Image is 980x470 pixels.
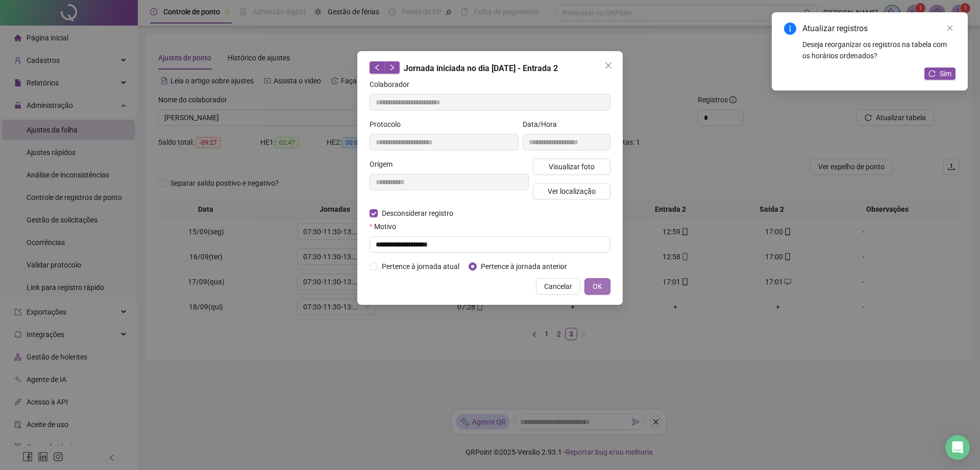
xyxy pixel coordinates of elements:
[944,23,955,34] a: Close
[544,281,572,292] span: Cancelar
[370,61,610,75] div: Jornada iniciada no dia [DATE] - Entrada 2
[378,261,463,272] span: Pertence à jornada atual
[584,278,610,295] button: OK
[928,70,936,77] span: reload
[370,79,416,90] label: Colaborador
[388,64,396,71] span: right
[924,68,955,80] button: Sim
[945,435,970,460] div: Open Intercom Messenger
[604,61,612,70] span: close
[370,61,385,74] button: left
[477,261,571,272] span: Pertence à jornada anterior
[549,161,595,172] span: Visualizar foto
[378,208,457,219] span: Desconsiderar registro
[533,183,610,199] button: Ver localização
[533,159,610,175] button: Visualizar foto
[370,119,407,130] label: Protocolo
[374,64,381,71] span: left
[593,281,602,292] span: OK
[370,159,399,170] label: Origem
[384,61,400,74] button: right
[600,57,617,74] button: Close
[536,278,580,295] button: Cancelar
[802,23,955,35] div: Atualizar registros
[802,39,955,61] div: Deseja reorganizar os registros na tabela com os horários ordenados?
[370,221,403,232] label: Motivo
[940,68,951,79] span: Sim
[523,119,563,130] label: Data/Hora
[548,186,596,197] span: Ver localização
[946,25,953,32] span: close
[784,23,796,35] span: info-circle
